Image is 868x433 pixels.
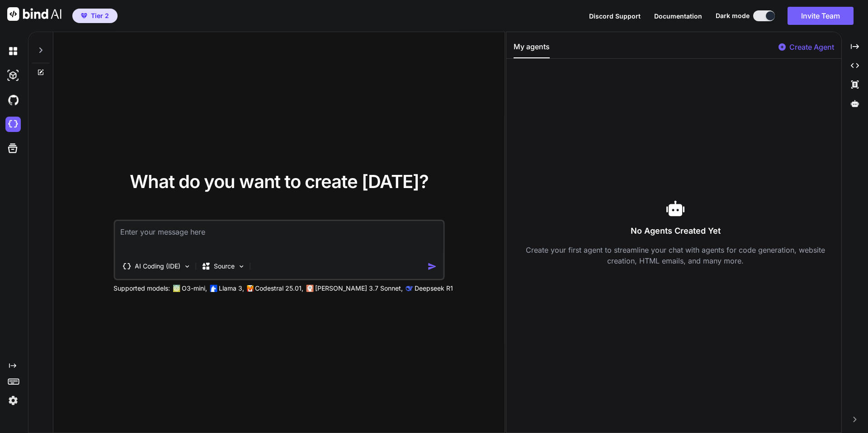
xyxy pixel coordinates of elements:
span: Dark mode [716,11,750,20]
img: darkAi-studio [5,68,21,83]
span: Tier 2 [91,11,109,20]
p: Create your first agent to streamline your chat with agents for code generation, website creation... [514,245,838,266]
img: Pick Tools [183,263,191,270]
span: Documentation [654,12,702,20]
button: Invite Team [788,7,854,25]
img: darkChat [5,43,21,59]
button: premiumTier 2 [72,9,118,23]
img: settings [5,393,21,408]
img: GPT-4 [173,285,180,292]
img: githubDark [5,92,21,108]
p: Supported models: [113,284,170,293]
img: Bind AI [7,7,61,21]
img: claude [306,285,313,292]
button: Documentation [654,11,702,21]
p: Create Agent [789,42,834,52]
img: Llama2 [210,285,217,292]
img: Pick Models [237,263,245,270]
p: Codestral 25.01, [255,284,303,293]
button: My agents [514,41,550,58]
img: premium [81,13,87,19]
img: claude [406,285,413,292]
img: icon [427,262,437,271]
p: Llama 3, [219,284,244,293]
p: Deepseek R1 [415,284,453,293]
img: Mistral-AI [247,285,253,292]
button: Discord Support [589,11,641,21]
span: Discord Support [589,12,641,20]
p: O3-mini, [182,284,207,293]
p: [PERSON_NAME] 3.7 Sonnet, [315,284,403,293]
span: What do you want to create [DATE]? [130,170,429,193]
p: Source [214,262,235,271]
img: cloudideIcon [5,117,21,132]
h3: No Agents Created Yet [514,225,838,237]
p: AI Coding (IDE) [135,262,180,271]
